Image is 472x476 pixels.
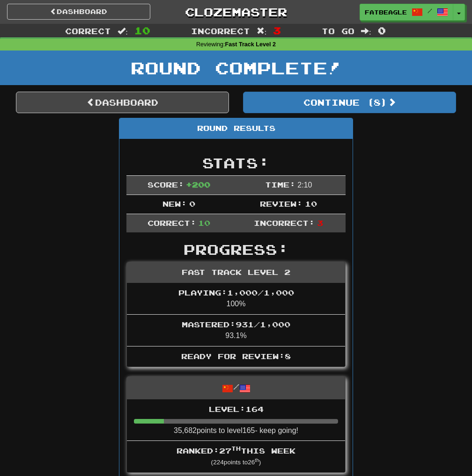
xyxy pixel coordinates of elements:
[177,446,295,455] span: Ranked: 27 this week
[260,199,302,208] span: Review:
[147,218,196,227] span: Correct:
[317,218,323,227] span: 3
[273,25,281,36] span: 3
[265,180,295,189] span: Time:
[191,26,250,36] span: Incorrect
[127,399,345,441] li: 35,682 points to level 165 - keep going!
[254,218,315,227] span: Incorrect:
[361,27,371,35] span: :
[16,92,229,113] a: Dashboard
[178,288,294,297] span: Playing: 1,000 / 1,000
[257,27,267,35] span: :
[225,41,276,48] strong: Fast Track Level 2
[378,25,386,36] span: 0
[322,26,354,36] span: To go
[127,283,345,315] li: 100%
[147,180,184,189] span: Score:
[162,199,187,208] span: New:
[127,262,345,283] div: Fast Track Level 2
[119,118,353,139] div: Round Results
[127,314,345,346] li: 93.1%
[243,92,456,113] button: Continue (8)
[182,320,290,329] span: Mastered: 931 / 1,000
[231,445,241,452] sup: th
[360,4,453,21] a: FatBeagle /
[118,27,128,35] span: :
[3,58,469,77] h1: Round Complete!
[189,199,195,208] span: 0
[428,7,432,14] span: /
[127,377,345,399] div: /
[255,458,259,463] sup: th
[65,26,111,36] span: Correct
[198,218,210,227] span: 10
[186,180,210,189] span: + 200
[126,155,346,171] h2: Stats:
[297,181,312,189] span: 2 : 10
[209,404,264,413] span: Level: 164
[164,4,308,20] a: Clozemaster
[305,199,317,208] span: 10
[7,4,150,20] a: Dashboard
[134,25,150,36] span: 10
[126,242,346,257] h2: Progress:
[211,459,261,466] small: ( 224 points to 26 )
[365,8,407,16] span: FatBeagle
[181,352,291,361] span: Ready for Review: 8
